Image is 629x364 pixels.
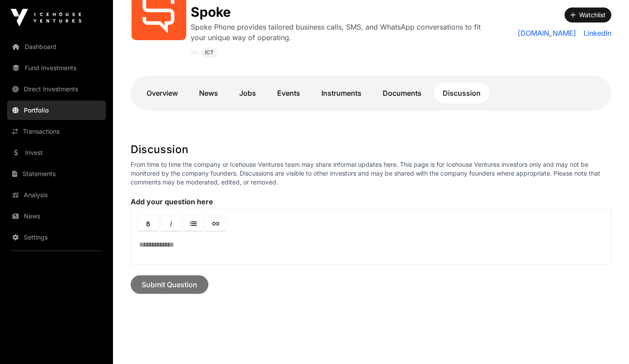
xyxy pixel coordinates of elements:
[138,83,604,104] nav: Tabs
[191,4,491,20] h1: Spoke
[374,83,430,104] a: Documents
[518,28,576,38] a: [DOMAIN_NAME]
[11,9,81,26] img: Icehouse Ventures Logo
[138,216,158,231] a: Bold
[7,164,106,184] a: Statements
[131,160,611,187] p: From time to time the company or Icehouse Ventures team may share informal updates here. This pag...
[190,83,227,104] a: News
[191,22,491,43] p: Spoke Phone provides tailored business calls, SMS, and WhatsApp conversations to fit your unique ...
[434,83,490,104] a: Discussion
[7,185,106,205] a: Analysis
[7,206,106,226] a: News
[7,228,106,247] a: Settings
[131,197,611,206] label: Add your question here
[138,83,187,104] a: Overview
[565,8,611,23] button: Watchlist
[7,79,106,99] a: Direct Investments
[7,101,106,120] a: Portfolio
[580,28,611,38] a: LinkedIn
[268,83,309,104] a: Events
[205,49,214,56] span: ICT
[7,37,106,56] a: Dashboard
[7,143,106,162] a: Invest
[161,216,181,231] a: Italic
[183,216,203,231] a: Lists
[131,143,611,157] h1: Discussion
[206,216,226,231] a: Link
[230,83,265,104] a: Jobs
[7,122,106,141] a: Transactions
[585,322,629,364] iframe: Chat Widget
[7,58,106,78] a: Fund Investments
[313,83,370,104] a: Instruments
